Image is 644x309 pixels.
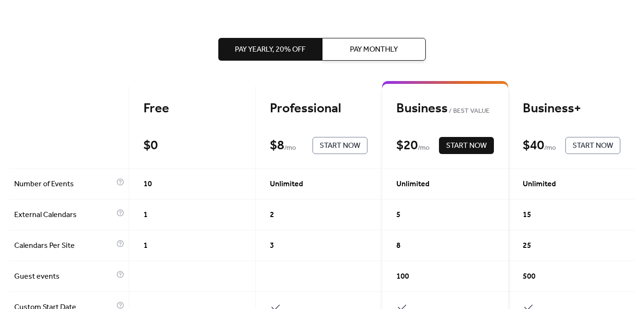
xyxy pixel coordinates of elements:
span: 3 [270,240,274,252]
div: Business [396,100,494,117]
span: Guest events [14,271,114,282]
span: 8 [396,240,401,252]
span: 1 [143,240,148,252]
span: Pay Yearly, 20% off [235,44,305,55]
span: Start Now [572,140,613,152]
button: Start Now [565,137,620,154]
span: Start Now [446,140,487,152]
div: Free [143,100,241,117]
span: Start Now [320,140,360,152]
span: 15 [523,209,531,221]
span: 100 [396,271,409,282]
div: Business+ [523,100,620,117]
button: Pay Monthly [322,38,426,61]
span: BEST VALUE [447,106,490,117]
span: Calendars Per Site [14,240,114,252]
div: $ 20 [396,137,418,154]
span: 1 [143,209,148,221]
span: Unlimited [523,179,556,190]
span: 5 [396,209,401,221]
span: Unlimited [270,179,303,190]
div: Professional [270,100,367,117]
span: 500 [523,271,536,282]
span: 25 [523,240,531,252]
button: Start Now [439,137,494,154]
span: 10 [143,179,152,190]
div: $ 40 [523,137,544,154]
span: / mo [544,143,556,154]
span: 2 [270,209,274,221]
span: Number of Events [14,179,114,190]
span: External Calendars [14,209,114,221]
span: Unlimited [396,179,429,190]
span: / mo [418,143,429,154]
span: / mo [284,143,296,154]
button: Pay Yearly, 20% off [218,38,322,61]
button: Start Now [313,137,367,154]
div: $ 8 [270,137,284,154]
div: $ 0 [143,137,158,154]
span: Pay Monthly [350,44,398,55]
